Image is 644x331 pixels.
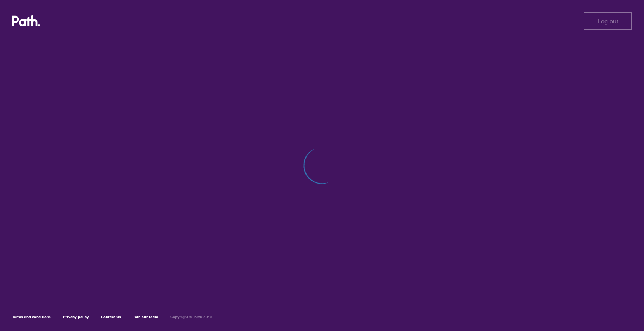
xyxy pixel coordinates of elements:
[63,314,89,319] a: Privacy policy
[133,314,158,319] a: Join our team
[598,18,618,25] span: Log out
[170,315,212,319] h6: Copyright © Path 2018
[584,12,632,30] button: Log out
[101,314,121,319] a: Contact Us
[12,314,51,319] a: Terms and conditions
